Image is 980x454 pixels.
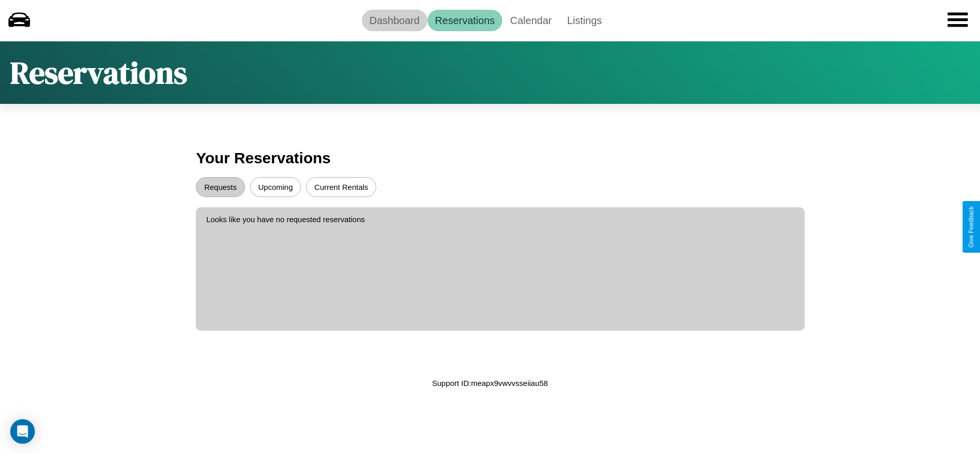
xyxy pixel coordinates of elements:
[196,177,244,197] button: Requests
[10,419,35,444] div: Open Intercom Messenger
[559,10,609,31] a: Listings
[196,144,784,172] h3: Your Reservations
[206,212,794,226] p: Looks like you have no requested reservations
[362,10,427,31] a: Dashboard
[427,10,503,31] a: Reservations
[968,206,975,248] div: Give Feedback
[306,177,376,197] button: Current Rentals
[432,376,548,390] p: Support ID: meapx9vwvvsseiiau58
[10,52,187,94] h1: Reservations
[250,177,301,197] button: Upcoming
[502,10,559,31] a: Calendar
